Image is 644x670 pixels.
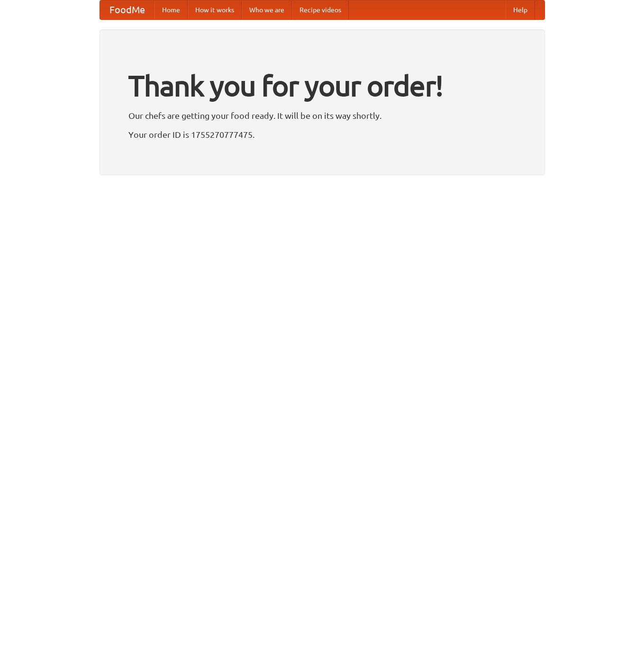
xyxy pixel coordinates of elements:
a: Who we are [242,0,292,19]
a: How it works [188,0,242,19]
p: Our chefs are getting your food ready. It will be on its way shortly. [128,108,516,123]
a: Help [506,0,535,19]
a: Recipe videos [292,0,349,19]
a: FoodMe [100,0,154,19]
a: Home [154,0,188,19]
h1: Thank you for your order! [128,63,516,108]
p: Your order ID is 1755270777475. [128,127,516,142]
